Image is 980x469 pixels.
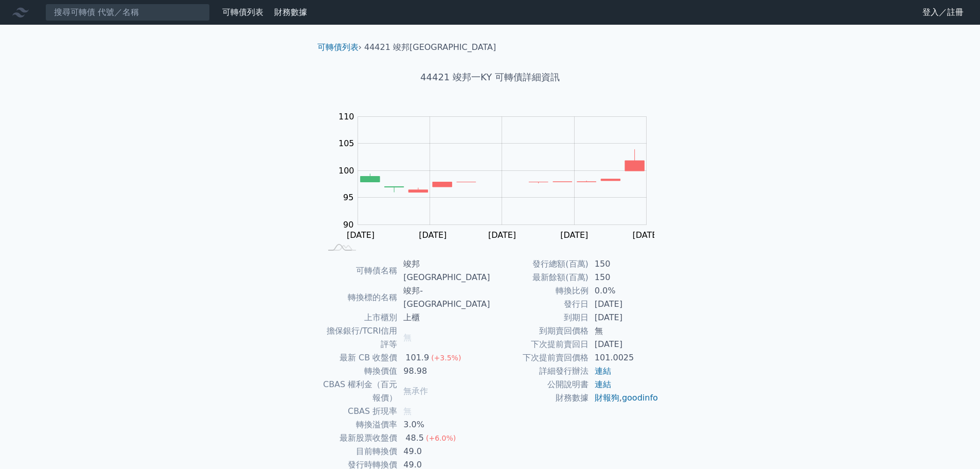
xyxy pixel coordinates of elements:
[338,112,354,121] tspan: 110
[343,220,353,230] tspan: 90
[490,364,589,378] td: 詳細發行辦法
[490,298,589,311] td: 發行日
[322,364,398,378] td: 轉換價值
[397,418,490,431] td: 3.0%
[595,393,619,403] a: 財報狗
[322,378,398,405] td: CBAS 權利金（百元報價）
[490,257,589,271] td: 發行總額(百萬)
[322,418,398,431] td: 轉換溢價率
[633,230,661,240] tspan: [DATE]
[403,333,412,342] span: 無
[322,405,398,418] td: CBAS 折現率
[589,324,659,338] td: 無
[426,434,456,442] span: (+6.0%)
[419,230,447,240] tspan: [DATE]
[361,149,645,193] g: Series
[490,311,589,324] td: 到期日
[914,4,972,21] a: 登入／註冊
[403,406,412,416] span: 無
[589,257,659,271] td: 150
[397,257,490,284] td: 竣邦[GEOGRAPHIC_DATA]
[431,354,461,362] span: (+3.5%)
[490,284,589,298] td: 轉換比例
[333,112,662,240] g: Chart
[364,41,496,54] li: 44421 竣邦[GEOGRAPHIC_DATA]
[560,230,588,240] tspan: [DATE]
[403,386,428,396] span: 無承作
[589,271,659,284] td: 150
[490,271,589,284] td: 最新餘額(百萬)
[589,311,659,324] td: [DATE]
[322,284,398,311] td: 轉換標的名稱
[490,351,589,364] td: 下次提前賣回價格
[589,298,659,311] td: [DATE]
[403,351,431,364] div: 101.9
[595,366,611,376] a: 連結
[309,70,671,84] h1: 44421 竣邦一KY 可轉債詳細資訊
[338,166,354,176] tspan: 100
[322,324,398,351] td: 擔保銀行/TCRI信用評等
[589,351,659,364] td: 101.0025
[343,193,353,202] tspan: 95
[317,41,362,54] li: ›
[322,351,398,364] td: 最新 CB 收盤價
[274,7,307,17] a: 財務數據
[322,431,398,445] td: 最新股票收盤價
[317,42,359,52] a: 可轉債列表
[397,311,490,324] td: 上櫃
[490,378,589,391] td: 公開說明書
[322,257,398,284] td: 可轉債名稱
[322,445,398,458] td: 目前轉換價
[589,391,659,405] td: ,
[490,338,589,351] td: 下次提前賣回日
[338,138,354,148] tspan: 105
[322,311,398,324] td: 上市櫃別
[622,393,658,403] a: goodinfo
[397,284,490,311] td: 竣邦-[GEOGRAPHIC_DATA]
[589,338,659,351] td: [DATE]
[45,4,210,21] input: 搜尋可轉債 代號／名稱
[222,7,263,17] a: 可轉債列表
[403,431,426,445] div: 48.5
[595,379,611,389] a: 連結
[589,284,659,298] td: 0.0%
[490,324,589,338] td: 到期賣回價格
[488,230,516,240] tspan: [DATE]
[397,364,490,378] td: 98.98
[397,445,490,458] td: 49.0
[347,230,375,240] tspan: [DATE]
[490,391,589,405] td: 財務數據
